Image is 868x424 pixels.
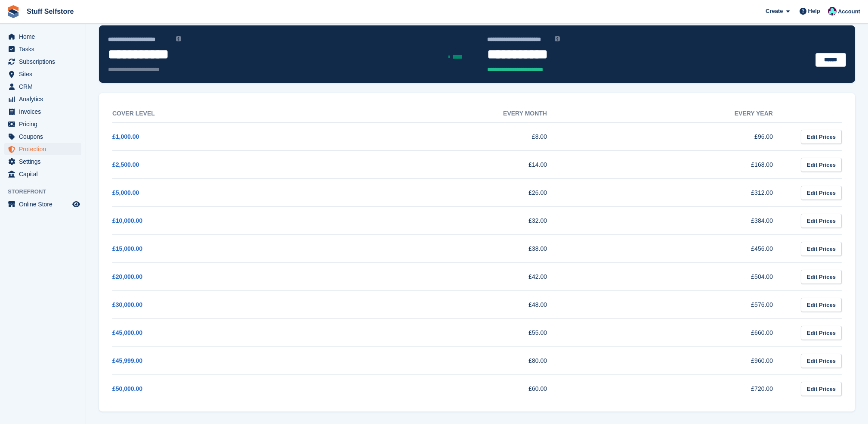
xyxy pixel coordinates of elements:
[338,347,564,375] td: £80.00
[564,263,790,291] td: £504.00
[801,382,842,396] a: Edit Prices
[564,179,790,207] td: £312.00
[19,81,71,93] span: CRM
[23,4,77,19] a: Stuff Selfstore
[112,301,142,308] a: £30,000.00
[4,81,81,93] a: menu
[4,93,81,105] a: menu
[4,156,81,168] a: menu
[4,168,81,180] a: menu
[19,106,71,118] span: Invoices
[112,245,142,252] a: £15,000.00
[176,36,181,41] img: icon-info-grey-7440780725fd019a000dd9b08b2336e03edf1995a4989e88bcd33f0948082b44.svg
[4,198,81,210] a: menu
[338,291,564,319] td: £48.00
[338,151,564,179] td: £14.00
[19,168,71,180] span: Capital
[564,105,790,123] th: Every year
[4,143,81,155] a: menu
[338,319,564,347] td: £55.00
[838,7,860,16] span: Account
[19,68,71,80] span: Sites
[8,187,86,196] span: Storefront
[555,36,560,41] img: icon-info-grey-7440780725fd019a000dd9b08b2336e03edf1995a4989e88bcd33f0948082b44.svg
[766,7,783,16] span: Create
[112,329,142,336] a: £45,000.00
[19,43,71,55] span: Tasks
[19,93,71,105] span: Analytics
[801,242,842,256] a: Edit Prices
[4,56,81,68] a: menu
[7,5,20,18] img: stora-icon-8386f47178a22dfd0bd8f6a31ec36ba5ce8667c1dd55bd0f319d3a0aa187defe.svg
[71,199,81,209] a: Preview store
[564,207,790,235] td: £384.00
[19,198,71,210] span: Online Store
[112,273,142,280] a: £20,000.00
[801,270,842,284] a: Edit Prices
[19,156,71,168] span: Settings
[112,189,139,196] a: £5,000.00
[112,357,142,364] a: £45,999.00
[564,151,790,179] td: £168.00
[564,123,790,151] td: £96.00
[801,298,842,312] a: Edit Prices
[564,375,790,403] td: £720.00
[338,207,564,235] td: £32.00
[564,347,790,375] td: £960.00
[338,375,564,403] td: £60.00
[801,158,842,172] a: Edit Prices
[112,161,139,168] a: £2,500.00
[112,217,142,224] a: £10,000.00
[801,130,842,144] a: Edit Prices
[4,68,81,80] a: menu
[338,123,564,151] td: £8.00
[4,106,81,118] a: menu
[19,118,71,130] span: Pricing
[828,7,837,16] img: Simon Gardner
[564,235,790,263] td: £456.00
[801,326,842,340] a: Edit Prices
[564,319,790,347] td: £660.00
[801,186,842,200] a: Edit Prices
[112,105,338,123] th: Cover Level
[564,291,790,319] td: £576.00
[4,43,81,55] a: menu
[112,133,139,140] a: £1,000.00
[338,235,564,263] td: £38.00
[338,105,564,123] th: Every month
[4,118,81,130] a: menu
[112,385,142,392] a: £50,000.00
[19,131,71,143] span: Coupons
[338,263,564,291] td: £42.00
[19,143,71,155] span: Protection
[801,214,842,228] a: Edit Prices
[4,31,81,43] a: menu
[338,179,564,207] td: £26.00
[19,56,71,68] span: Subscriptions
[801,354,842,368] a: Edit Prices
[808,7,820,16] span: Help
[4,131,81,143] a: menu
[19,31,71,43] span: Home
